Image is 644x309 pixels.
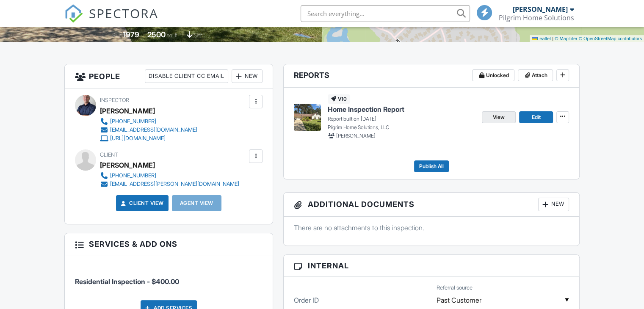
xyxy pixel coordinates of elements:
label: Order ID [294,295,319,305]
div: [PERSON_NAME] [100,105,155,117]
a: [URL][DOMAIN_NAME] [100,134,197,143]
span: Client [100,152,118,158]
div: [URL][DOMAIN_NAME] [110,135,166,142]
input: Search everything... [301,5,470,22]
a: © OpenStreetMap contributors [579,36,642,41]
span: Residential Inspection - $400.00 [75,277,179,286]
span: sq. ft. [167,32,179,39]
div: 1979 [123,30,139,39]
h3: People [65,64,273,88]
div: [EMAIL_ADDRESS][DOMAIN_NAME] [110,127,197,133]
span: | [552,36,553,41]
div: Pilgrim Home Solutions [499,14,574,22]
a: © MapTiler [555,36,578,41]
div: [PERSON_NAME] [513,5,568,14]
a: Leaflet [532,36,551,41]
span: slab [194,32,203,39]
div: [PHONE_NUMBER] [110,172,156,179]
div: [EMAIL_ADDRESS][PERSON_NAME][DOMAIN_NAME] [110,181,239,188]
a: [EMAIL_ADDRESS][DOMAIN_NAME] [100,126,197,134]
div: [PERSON_NAME] [100,159,155,171]
div: Disable Client CC Email [145,69,228,83]
a: [PHONE_NUMBER] [100,171,239,180]
h3: Internal [284,255,579,277]
a: Client View [119,199,164,207]
li: Service: Residential Inspection [75,262,263,293]
span: Built [112,32,122,39]
a: SPECTORA [64,11,158,29]
span: Inspector [100,97,129,103]
h3: Additional Documents [284,193,579,217]
div: New [232,69,263,83]
div: New [538,198,569,211]
div: 2500 [147,30,166,39]
span: SPECTORA [89,4,158,22]
div: [PHONE_NUMBER] [110,118,156,125]
a: [EMAIL_ADDRESS][PERSON_NAME][DOMAIN_NAME] [100,180,239,188]
a: [PHONE_NUMBER] [100,117,197,126]
label: Referral source [437,284,473,292]
p: There are no attachments to this inspection. [294,223,569,232]
img: The Best Home Inspection Software - Spectora [64,4,83,23]
h3: Services & Add ons [65,233,273,255]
